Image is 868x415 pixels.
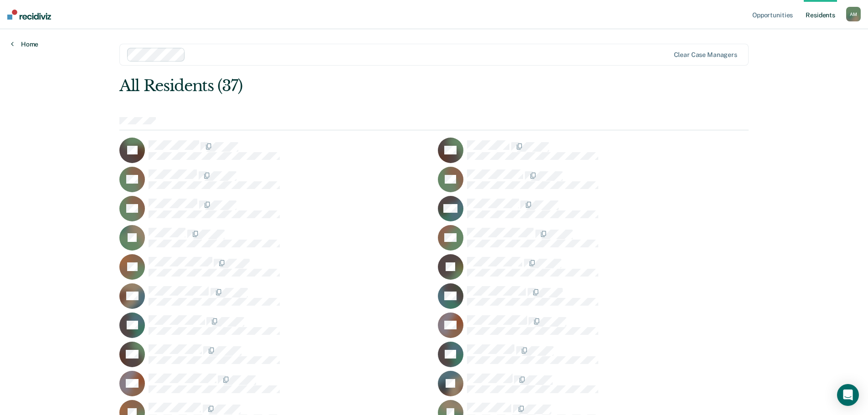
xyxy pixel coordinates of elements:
[674,51,737,59] div: Clear case managers
[7,10,51,20] img: Recidiviz
[846,7,861,21] button: AM
[11,40,38,48] a: Home
[846,7,861,21] div: A M
[837,384,859,406] div: Open Intercom Messenger
[119,77,623,95] div: All Residents (37)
